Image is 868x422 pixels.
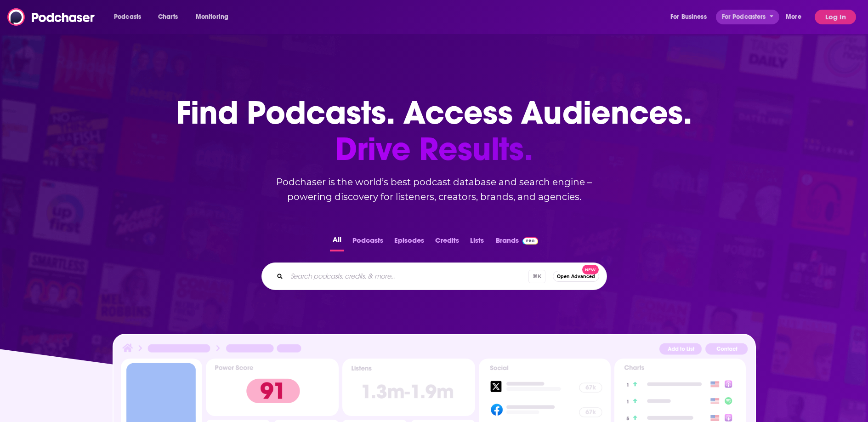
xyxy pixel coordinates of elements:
[152,10,183,24] a: Charts
[557,274,595,279] span: Open Advanced
[176,95,692,167] h1: Find Podcasts. Access Audiences.
[432,234,462,251] button: Credits
[582,265,599,274] span: New
[670,11,707,23] span: For Business
[467,234,487,251] button: Lists
[391,234,427,251] button: Episodes
[815,10,856,24] button: Log In
[722,11,766,23] span: For Podcasters
[528,270,545,283] span: ⌘ K
[330,234,344,251] button: All
[664,10,718,24] button: open menu
[342,359,475,416] img: Podcast Insights Listens
[350,234,386,251] button: Podcasts
[108,10,153,24] button: open menu
[553,271,599,282] button: Open AdvancedNew
[779,10,813,24] button: open menu
[786,11,801,23] span: More
[716,10,779,24] button: open menu
[189,10,240,24] button: open menu
[522,237,539,245] img: Podchaser Pro
[261,262,607,290] div: Search podcasts, credits, & more...
[496,234,539,251] a: BrandsPodchaser Pro
[250,175,618,204] h2: Podchaser is the world’s best podcast database and search engine – powering discovery for listene...
[114,11,141,23] span: Podcasts
[176,131,692,167] span: Drive Results.
[206,359,339,416] img: Podcast Insights Power score
[158,11,178,23] span: Charts
[287,269,528,284] input: Search podcasts, credits, & more...
[7,8,96,26] img: Podchaser - Follow, Share and Rate Podcasts
[196,11,228,23] span: Monitoring
[121,342,748,358] img: Podcast Insights Header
